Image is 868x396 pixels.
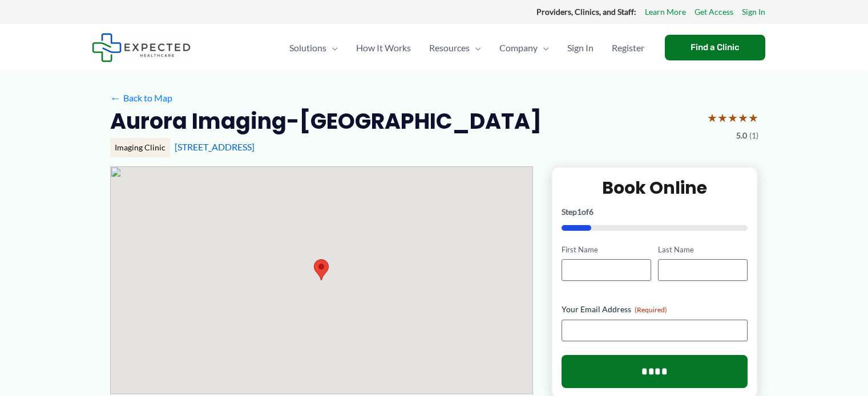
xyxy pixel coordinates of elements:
[707,107,717,128] span: ★
[289,28,326,68] span: Solutions
[635,305,667,314] span: (Required)
[470,28,481,68] span: Menu Toggle
[110,89,172,107] a: ←Back to Map
[748,107,758,128] span: ★
[429,28,470,68] span: Resources
[603,28,653,68] a: Register
[645,5,686,19] a: Learn More
[347,28,420,68] a: How It Works
[665,35,765,60] a: Find a Clinic
[589,207,594,217] span: 6
[280,28,653,68] nav: Primary Site Navigation
[717,107,728,128] span: ★
[536,7,636,17] strong: Providers, Clinics, and Staff:
[738,107,748,128] span: ★
[695,5,733,19] a: Get Access
[577,207,582,217] span: 1
[280,28,347,68] a: SolutionsMenu Toggle
[110,107,542,135] h2: Aurora Imaging-[GEOGRAPHIC_DATA]
[562,208,748,216] p: Step of
[728,107,738,128] span: ★
[499,28,538,68] span: Company
[538,28,549,68] span: Menu Toggle
[562,244,651,255] label: First Name
[490,28,558,68] a: CompanyMenu Toggle
[558,28,603,68] a: Sign In
[110,138,170,157] div: Imaging Clinic
[749,128,758,143] span: (1)
[562,177,748,199] h2: Book Online
[110,92,121,103] span: ←
[562,304,748,315] label: Your Email Address
[420,28,490,68] a: ResourcesMenu Toggle
[658,244,748,255] label: Last Name
[356,28,411,68] span: How It Works
[326,28,338,68] span: Menu Toggle
[736,128,747,143] span: 5.0
[567,28,594,68] span: Sign In
[92,33,191,62] img: Expected Healthcare Logo - side, dark font, small
[612,28,644,68] span: Register
[175,141,255,152] a: [STREET_ADDRESS]
[742,5,765,19] a: Sign In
